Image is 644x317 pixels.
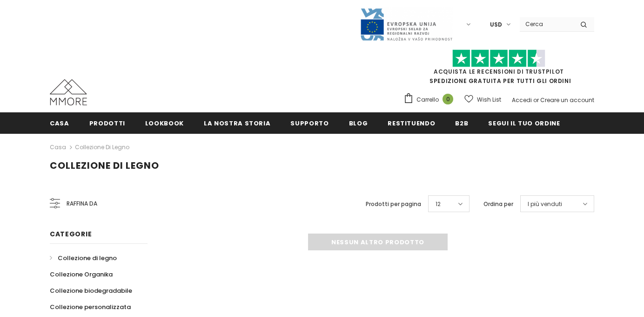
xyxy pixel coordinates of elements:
[360,20,453,28] a: Javni Razpis
[50,142,66,153] a: Casa
[50,299,131,315] a: Collezione personalizzata
[360,7,453,41] img: Javni Razpis
[50,119,69,128] span: Casa
[89,112,125,133] a: Prodotti
[452,49,545,68] img: Fidati di Pilot Stars
[436,200,441,209] span: 12
[204,119,270,128] span: La nostra storia
[533,96,539,104] span: or
[455,112,468,133] a: B2B
[349,119,368,128] span: Blog
[67,199,97,209] span: Raffina da
[89,119,125,128] span: Prodotti
[290,119,329,128] span: supporto
[50,112,69,133] a: Casa
[403,93,458,107] a: Carrello 0
[145,119,184,128] span: Lookbook
[434,68,564,76] a: Acquista le recensioni di TrustPilot
[204,112,270,133] a: La nostra storia
[403,54,594,85] span: SPEDIZIONE GRATUITA PER TUTTI GLI ORDINI
[388,119,435,128] span: Restituendo
[366,200,421,209] label: Prodotti per pagina
[50,159,159,172] span: Collezione di legno
[290,112,329,133] a: supporto
[145,112,184,133] a: Lookbook
[540,96,594,104] a: Creare un account
[528,200,562,209] span: I più venduti
[455,119,468,128] span: B2B
[464,91,501,108] a: Wish List
[50,250,117,266] a: Collezione di legno
[50,303,131,311] span: Collezione personalizzata
[58,254,117,262] span: Collezione di legno
[349,112,368,133] a: Blog
[443,94,453,104] span: 0
[416,95,439,104] span: Carrello
[520,17,573,31] input: Search Site
[512,96,532,104] a: Accedi
[483,200,513,209] label: Ordina per
[488,119,560,128] span: Segui il tuo ordine
[388,112,435,133] a: Restituendo
[488,112,560,133] a: Segui il tuo ordine
[50,283,132,299] a: Collezione biodegradabile
[75,143,129,151] a: Collezione di legno
[50,266,113,283] a: Collezione Organika
[50,229,92,239] span: Categorie
[50,270,113,279] span: Collezione Organika
[490,20,502,29] span: USD
[50,286,132,295] span: Collezione biodegradabile
[50,79,87,105] img: Casi MMORE
[477,95,501,104] span: Wish List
